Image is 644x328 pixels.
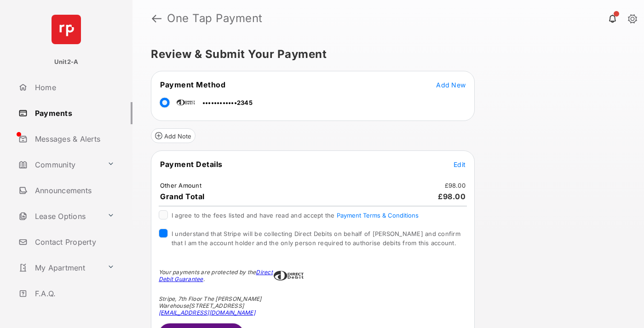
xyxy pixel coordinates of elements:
[54,58,79,67] p: Unit2-A
[167,13,263,24] strong: One Tap Payment
[337,212,419,219] button: I agree to the fees listed and have read and accept the
[151,128,195,143] button: Add Note
[15,205,103,227] a: Lease Options
[436,80,466,89] button: Add New
[15,282,132,305] a: F.A.Q.
[454,160,466,169] button: Edit
[159,269,273,282] a: Direct Debit Guarantee
[15,102,132,124] a: Payments
[172,212,419,219] span: I agree to the fees listed and have read and accept the
[436,81,466,89] span: Add New
[172,230,460,247] span: I understand that Stripe will be collecting Direct Debits on behalf of [PERSON_NAME] and confirm ...
[160,80,225,89] span: Payment Method
[454,161,466,168] span: Edit
[438,192,466,201] span: £98.00
[444,181,466,190] td: £98.00
[160,181,202,190] td: Other Amount
[202,99,253,106] span: ••••••••••••2345
[52,15,81,44] img: svg+xml;base64,PHN2ZyB4bWxucz0iaHR0cDovL3d3dy53My5vcmcvMjAwMC9zdmciIHdpZHRoPSI2NCIgaGVpZ2h0PSI2NC...
[159,309,255,316] a: [EMAIL_ADDRESS][DOMAIN_NAME]
[159,269,274,282] div: Your payments are protected by the .
[15,76,132,98] a: Home
[15,231,132,253] a: Contact Property
[15,179,132,201] a: Announcements
[15,154,103,176] a: Community
[160,160,223,169] span: Payment Details
[15,257,103,279] a: My Apartment
[15,128,132,150] a: Messages & Alerts
[160,192,205,201] span: Grand Total
[159,295,274,316] div: Stripe, 7th Floor The [PERSON_NAME] Warehouse [STREET_ADDRESS]
[151,49,618,60] h5: Review & Submit Your Payment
